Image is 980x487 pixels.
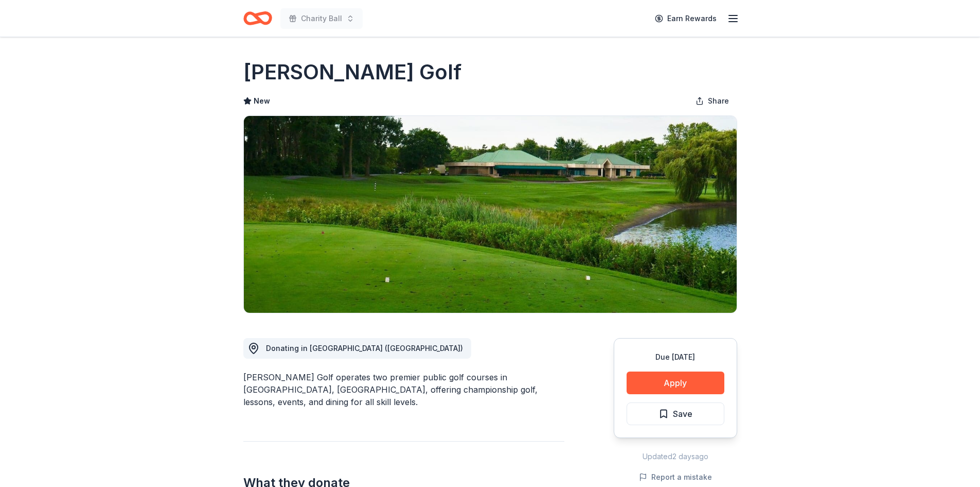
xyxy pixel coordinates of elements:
div: Updated 2 days ago [614,450,737,463]
div: Due [DATE] [627,351,724,363]
button: Apply [627,372,724,394]
button: Share [687,91,737,111]
button: Report a mistake [639,471,712,483]
div: [PERSON_NAME] Golf operates two premier public golf courses in [GEOGRAPHIC_DATA], [GEOGRAPHIC_DAT... [243,371,564,408]
a: Earn Rewards [649,9,723,28]
span: New [254,95,270,107]
img: Image for Taylor Golf [244,116,737,313]
span: Save [673,407,692,421]
h1: [PERSON_NAME] Golf [243,58,461,87]
button: Save [627,402,724,425]
a: Home [243,6,272,30]
button: Charity Ball [280,8,363,29]
span: Donating in [GEOGRAPHIC_DATA] ([GEOGRAPHIC_DATA]) [266,344,463,352]
span: Share [708,95,729,107]
span: Charity Ball [301,12,342,25]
